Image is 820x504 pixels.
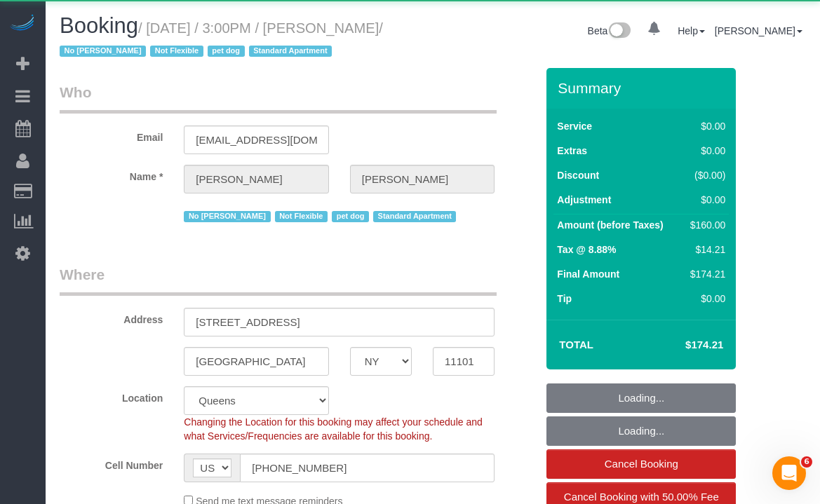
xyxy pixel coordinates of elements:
div: ($0.00) [685,168,725,182]
label: Location [49,386,173,405]
div: $0.00 [685,292,725,306]
input: Email [184,125,328,154]
label: Final Amount [557,267,619,281]
span: / [60,20,383,60]
input: City [184,347,328,376]
span: Cancel Booking with 50.00% Fee [564,491,719,503]
span: Not Flexible [275,211,328,222]
iframe: Intercom live chat [772,456,806,490]
h3: Summary [558,80,729,96]
label: Address [49,308,173,327]
div: $0.00 [685,119,725,133]
span: Changing the Location for this booking may affect your schedule and what Services/Frequencies are... [184,416,482,442]
label: Adjustment [557,193,611,207]
label: Amount (before Taxes) [557,218,663,232]
span: 6 [801,456,812,468]
span: No [PERSON_NAME] [60,46,146,57]
a: Cancel Booking [546,449,736,479]
div: $174.21 [685,267,725,281]
label: Service [557,119,592,133]
legend: Who [60,82,497,114]
img: Automaid Logo [8,14,36,34]
span: Booking [60,13,138,38]
div: $0.00 [685,144,725,158]
label: Email [49,125,173,144]
legend: Where [60,264,497,296]
label: Name * [49,165,173,184]
a: [PERSON_NAME] [715,25,802,36]
div: $0.00 [685,193,725,207]
a: Beta [588,25,631,36]
span: Standard Apartment [249,46,332,57]
span: Standard Apartment [373,211,457,222]
small: / [DATE] / 3:00PM / [PERSON_NAME] [60,20,383,60]
label: Extras [557,144,587,158]
strong: Total [559,339,593,350]
span: No [PERSON_NAME] [184,211,270,222]
input: Last Name [350,165,495,193]
span: pet dog [332,211,369,222]
input: Zip Code [433,347,495,376]
label: Discount [557,168,599,182]
span: pet dog [208,46,245,57]
img: New interface [607,22,631,41]
a: Help [678,25,705,36]
div: $160.00 [685,218,725,232]
label: Tip [557,292,572,306]
input: Cell Number [240,454,495,482]
label: Tax @ 8.88% [557,243,616,257]
span: Not Flexible [150,46,203,57]
input: First Name [184,165,328,193]
div: $14.21 [685,243,725,257]
label: Cell Number [49,454,173,472]
h4: $174.21 [643,339,723,351]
